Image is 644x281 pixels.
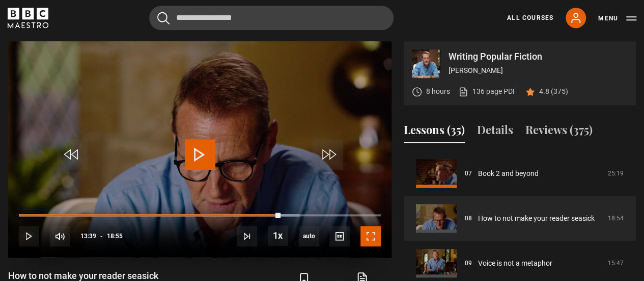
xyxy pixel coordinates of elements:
[507,13,553,22] a: All Courses
[458,86,517,97] a: 136 page PDF
[299,226,319,246] div: Current quality: 720p
[449,65,628,76] p: [PERSON_NAME]
[525,121,593,143] button: Reviews (375)
[478,258,552,269] a: Voice is not a metaphor
[268,225,288,246] button: Playback Rate
[478,213,595,224] a: How to not make your reader seasick
[329,226,350,246] button: Captions
[19,214,381,216] div: Progress Bar
[8,41,391,258] video-js: Video Player
[80,227,96,245] span: 13:39
[50,226,70,246] button: Mute
[598,13,636,23] button: Toggle navigation
[157,12,170,24] button: Submit the search query
[477,121,513,143] button: Details
[539,86,568,97] p: 4.8 (375)
[19,226,39,246] button: Play
[100,233,103,240] span: -
[404,121,465,143] button: Lessons (35)
[107,227,123,245] span: 18:55
[478,168,539,179] a: Book 2 and beyond
[8,8,48,28] svg: BBC Maestro
[360,226,381,246] button: Fullscreen
[237,226,257,246] button: Next Lesson
[426,86,450,97] p: 8 hours
[149,6,394,30] input: Search
[449,52,628,61] p: Writing Popular Fiction
[299,226,319,246] span: auto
